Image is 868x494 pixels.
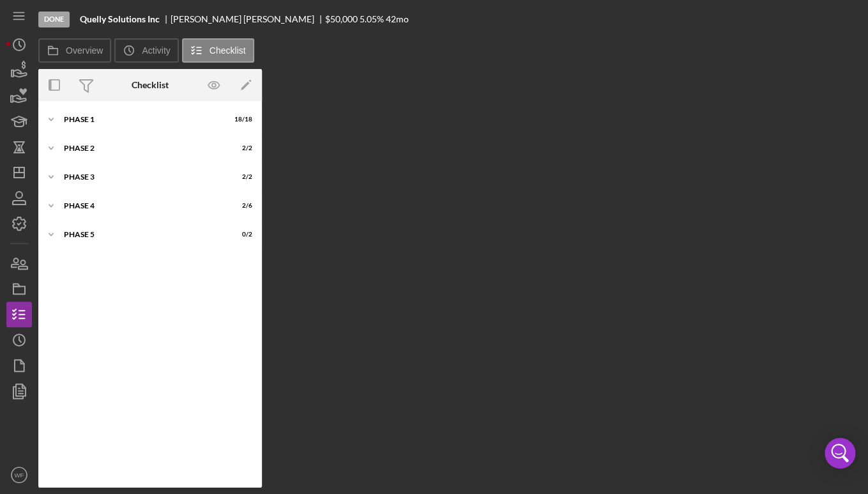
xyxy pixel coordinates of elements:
div: 2 / 6 [229,202,252,210]
div: Done [38,12,70,27]
button: Overview [38,38,111,63]
label: Checklist [209,45,246,56]
div: 5.05 % [360,14,384,24]
label: Overview [66,45,103,56]
div: 0 / 2 [229,231,252,238]
div: Phase 5 [64,231,220,238]
div: Checklist [132,80,169,90]
div: $50,000 [325,14,358,24]
div: Phase 2 [64,144,220,152]
div: Phase 3 [64,173,220,181]
div: 2 / 2 [229,144,252,152]
button: Checklist [182,38,254,63]
div: Phase 1 [64,116,220,123]
b: Quelly Solutions Inc [80,14,160,24]
button: Activity [114,38,178,63]
div: 42 mo [386,14,409,24]
div: 18 / 18 [229,116,252,123]
button: WF [6,462,32,488]
label: Activity [142,45,170,56]
div: 2 / 2 [229,173,252,181]
div: Phase 4 [64,202,220,210]
text: WF [15,472,24,479]
div: Open Intercom Messenger [825,438,855,468]
div: [PERSON_NAME] [PERSON_NAME] [171,14,325,24]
